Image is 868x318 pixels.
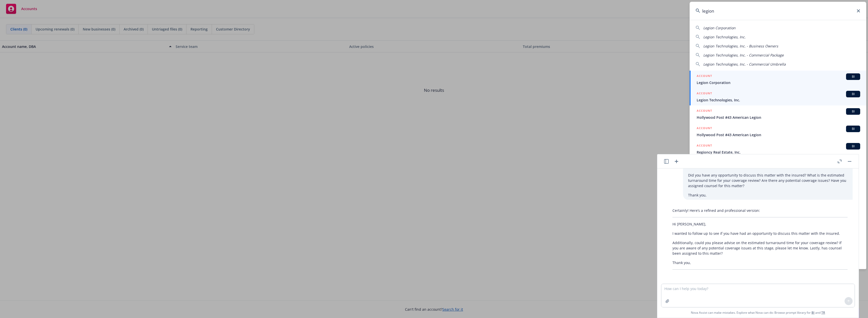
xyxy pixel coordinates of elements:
[697,115,860,120] span: Hollywood Post #43 American Legion
[703,25,736,30] span: Legion Corporation
[703,44,778,48] span: Legion Technologies, Inc. - Business Owners
[672,260,848,265] p: Thank you,
[672,221,848,227] p: Hi [PERSON_NAME],
[848,92,858,96] span: BI
[691,307,825,318] span: Nova Assist can make mistakes. Explore what Nova can do: Browse prompt library for and
[688,192,848,198] p: Thank you,
[690,88,866,105] a: ACCOUNTBILegion Technologies, Inc.
[697,132,860,137] span: Hollywood Post #43 American Legion
[703,53,784,57] span: Legion Technologies, Inc. - Commercial Package
[690,140,866,158] a: ACCOUNTBIRegioncy Real Estate, Inc.
[690,71,866,88] a: ACCOUNTBILegion Corporation
[848,127,858,131] span: BI
[697,108,712,114] h5: ACCOUNT
[690,123,866,140] a: ACCOUNTBIHollywood Post #43 American Legion
[821,310,825,315] a: TR
[848,109,858,114] span: BI
[697,97,860,103] span: Legion Technologies, Inc.
[848,74,858,79] span: BI
[697,150,860,155] span: Regioncy Real Estate, Inc.
[697,91,712,97] h5: ACCOUNT
[697,126,712,132] h5: ACCOUNT
[697,143,712,149] h5: ACCOUNT
[688,172,848,188] p: Did you have any opportunity to discuss this matter with the insured? What is the estimated turna...
[672,240,848,256] p: Additionally, could you please advise on the estimated turnaround time for your coverage review? ...
[703,62,786,67] span: Legion Technologies, Inc. - Commercial Umbrella
[703,35,746,39] span: Legion Technologies, Inc.
[811,310,815,315] a: BI
[697,73,712,79] h5: ACCOUNT
[672,208,848,213] p: Certainly! Here’s a refined and professional version:
[848,144,858,149] span: BI
[690,105,866,123] a: ACCOUNTBIHollywood Post #43 American Legion
[672,231,848,236] p: I wanted to follow up to see if you have had an opportunity to discuss this matter with the insured.
[697,80,860,85] span: Legion Corporation
[690,2,866,20] input: Search...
